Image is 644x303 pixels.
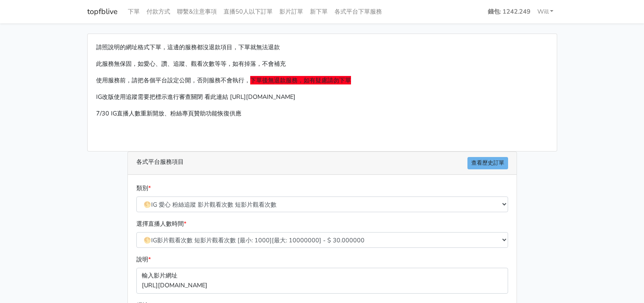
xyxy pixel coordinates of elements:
[534,3,557,20] a: Will
[136,183,151,193] label: 類別
[128,152,517,175] div: 各式平台服務項目
[96,92,548,102] p: IG改版使用追蹤需要把標示進行審查關閉 看此連結 [URL][DOMAIN_NAME]
[136,255,151,264] label: 說明
[220,3,276,20] a: 直播50人以下訂單
[96,42,548,52] p: 請照說明的網址格式下單，這邊的服務都沒退款項目，下單就無法退款
[124,3,143,20] a: 下單
[136,268,508,293] p: 輸入影片網址 [URL][DOMAIN_NAME]
[467,157,508,169] a: 查看歷史訂單
[250,76,351,84] span: 下單後無退款服務，如有疑慮請勿下單
[484,3,534,20] a: 錢包: 1242.249
[174,3,220,20] a: 聯繫&注意事項
[488,7,531,16] strong: 錢包: 1242.249
[96,109,548,118] p: 7/30 IG直播人數重新開放、粉絲專頁贊助功能恢復供應
[276,3,307,20] a: 影片訂單
[307,3,331,20] a: 新下單
[136,219,186,229] label: 選擇直播人數時間
[143,3,174,20] a: 付款方式
[96,76,548,85] p: 使用服務前，請把各個平台設定公開，否則服務不會執行，
[96,59,548,69] p: 此服務無保固，如愛心、讚、追蹤、觀看次數等等，如有掉落，不會補充
[331,3,385,20] a: 各式平台下單服務
[87,3,118,20] a: topfblive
